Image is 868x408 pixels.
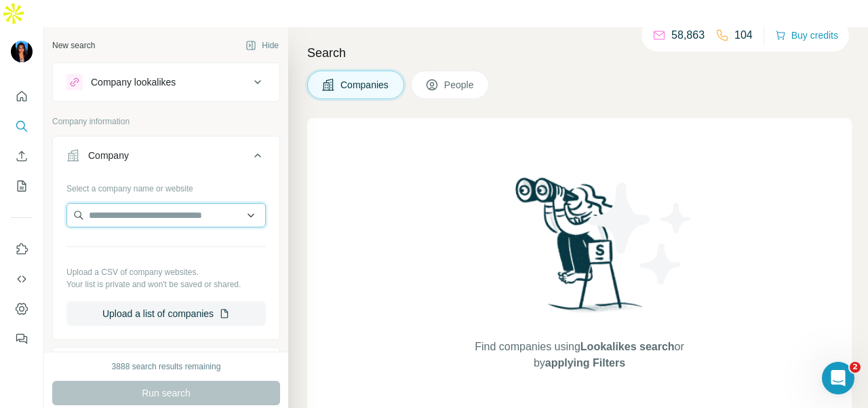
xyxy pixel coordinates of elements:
span: Find companies using or by [471,339,688,371]
span: applying Filters [545,357,625,369]
p: Upload a CSV of company websites. [66,266,266,278]
button: Enrich CSV [11,144,33,168]
iframe: Intercom live chat [822,362,854,394]
div: Company lookalikes [91,75,176,89]
div: Select a company name or website [66,177,266,195]
button: Use Surfe API [11,267,33,291]
button: Upload a list of companies [66,301,266,326]
button: Industry [53,350,279,383]
span: People [444,78,475,92]
button: Hide [236,35,288,56]
button: Dashboard [11,297,33,321]
button: Feedback [11,327,33,351]
img: Surfe Illustration - Woman searching with binoculars [509,174,650,325]
span: Companies [340,78,390,92]
img: Avatar [11,41,33,62]
span: Lookalikes search [580,341,675,352]
button: Search [11,114,33,138]
button: Company [53,139,279,177]
img: Surfe Illustration - Stars [580,172,702,295]
button: Buy credits [775,26,838,45]
button: Quick start [11,84,33,109]
div: Company [88,149,129,162]
span: 2 [850,362,861,373]
p: 58,863 [671,27,705,43]
button: Use Surfe on LinkedIn [11,237,33,261]
button: My lists [11,174,33,198]
div: New search [52,39,95,52]
p: Company information [52,115,280,128]
button: Company lookalikes [53,66,279,98]
div: 3888 search results remaining [112,360,221,373]
h4: Search [307,43,852,62]
p: Your list is private and won't be saved or shared. [66,278,266,291]
p: 104 [734,27,753,43]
